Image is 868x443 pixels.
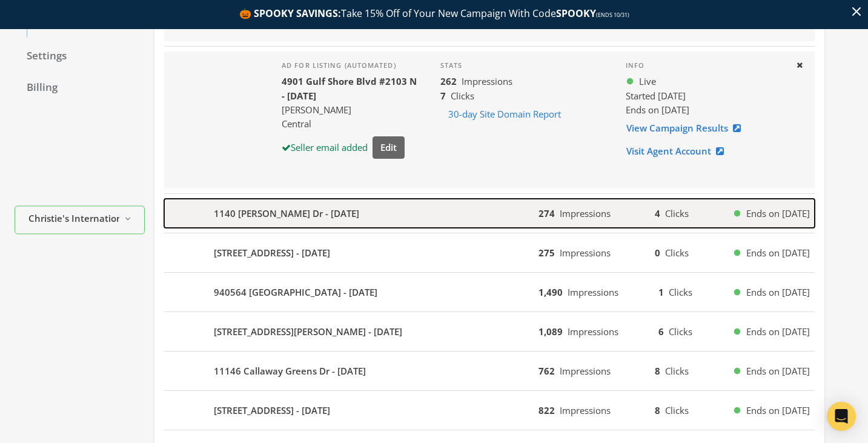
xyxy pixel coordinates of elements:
span: Clicks [669,325,692,338]
b: 8 [655,365,660,377]
button: 11146 Callaway Greens Dr - [DATE]762Impressions8ClicksEnds on [DATE] [164,356,815,385]
span: Clicks [665,404,689,416]
h4: Info [626,61,786,70]
span: Clicks [665,247,689,259]
div: Central [282,117,421,131]
span: Ends on [DATE] [746,364,810,378]
span: Impressions [462,75,512,87]
h4: Stats [440,61,606,70]
b: 7 [440,90,446,102]
span: Impressions [560,247,611,259]
span: Live [639,75,656,88]
b: 11146 Callaway Greens Dr - [DATE] [214,364,366,378]
button: [STREET_ADDRESS] - [DATE]822Impressions8ClicksEnds on [DATE] [164,396,815,425]
b: 940564 [GEOGRAPHIC_DATA] - [DATE] [214,285,377,299]
span: Clicks [451,90,474,102]
a: Billing [15,75,145,101]
b: [STREET_ADDRESS] - [DATE] [214,404,330,418]
b: 262 [440,75,457,87]
span: Ends on [DATE] [746,404,810,418]
b: 6 [658,325,664,338]
b: [STREET_ADDRESS] - [DATE] [214,246,330,260]
b: 1 [658,286,664,298]
b: 0 [655,247,660,259]
b: 1,089 [538,325,563,338]
button: 30-day Site Domain Report [440,103,569,125]
b: [STREET_ADDRESS][PERSON_NAME] - [DATE] [214,325,402,339]
span: Ends on [DATE] [626,104,689,116]
span: Impressions [568,286,618,298]
b: 274 [538,207,555,219]
span: Clicks [665,207,689,219]
span: Ends on [DATE] [746,207,810,221]
b: 4901 Gulf Shore Blvd #2103 N - [DATE] [282,75,417,101]
b: 1,490 [538,286,563,298]
span: Clicks [669,286,692,298]
button: 940564 [GEOGRAPHIC_DATA] - [DATE]1,490Impressions1ClicksEnds on [DATE] [164,278,815,307]
div: Seller email added [282,141,368,155]
span: Christie's International Real Estate [28,212,119,226]
button: [STREET_ADDRESS][PERSON_NAME] - [DATE]1,089Impressions6ClicksEnds on [DATE] [164,317,815,346]
b: 762 [538,365,555,377]
b: 4 [655,207,660,219]
b: 275 [538,247,555,259]
a: View Campaign Results [626,117,749,139]
span: Ends on [DATE] [746,285,810,299]
button: Christie's International Real Estate [15,205,145,234]
button: [STREET_ADDRESS] - [DATE]275Impressions0ClicksEnds on [DATE] [164,238,815,267]
div: Started [DATE] [626,89,786,103]
span: Ends on [DATE] [746,246,810,260]
b: 1140 [PERSON_NAME] Dr - [DATE] [214,207,359,221]
div: Open Intercom Messenger [827,402,856,431]
a: Settings [15,44,145,69]
b: 822 [538,404,555,416]
span: Impressions [568,325,618,338]
span: Clicks [665,365,689,377]
a: Visit Agent Account [626,140,732,162]
span: Impressions [560,365,611,377]
b: 8 [655,404,660,416]
span: Impressions [560,404,611,416]
span: Ends on [DATE] [746,325,810,339]
h4: Ad for listing (automated) [282,61,421,70]
button: Edit [373,136,405,159]
button: 1140 [PERSON_NAME] Dr - [DATE]274Impressions4ClicksEnds on [DATE] [164,199,815,228]
div: [PERSON_NAME] [282,103,421,117]
span: Impressions [560,207,611,219]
